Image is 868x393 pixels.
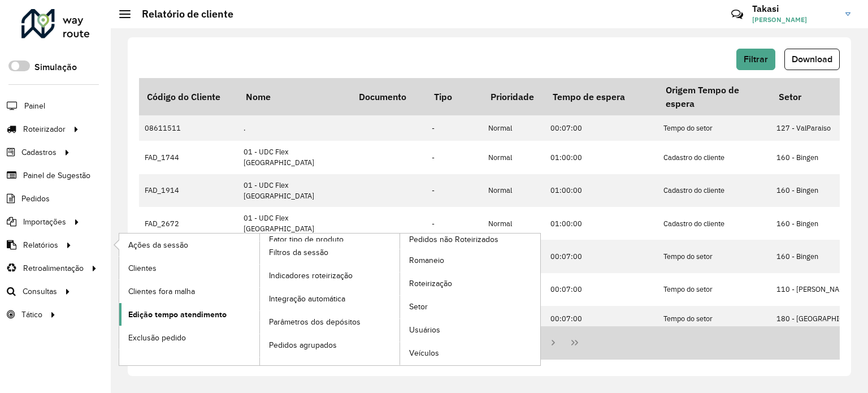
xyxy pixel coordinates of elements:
td: 08611511 [139,115,238,141]
span: Exclusão pedido [128,332,186,344]
button: Next Page [542,332,564,353]
td: - [426,207,483,240]
span: Fator tipo de produto [269,234,344,245]
span: Retroalimentação [23,262,84,274]
td: 01:00:00 [545,207,658,240]
a: Contato Rápido [725,2,749,27]
th: Origem Tempo de espera [658,78,771,115]
a: Clientes [119,257,259,279]
th: Tipo [426,78,483,115]
td: Tempo do setor [658,273,771,306]
td: . [238,115,351,141]
a: Fator tipo de produto [119,234,400,365]
td: 01 - UDC Flex [GEOGRAPHIC_DATA] [238,207,351,240]
th: Prioridade [483,78,545,115]
td: 00:07:00 [545,240,658,273]
a: Filtros da sessão [260,241,400,264]
td: FAD_1914 [139,174,238,207]
a: Roteirização [400,273,540,295]
td: Tempo do setor [658,306,771,331]
td: 00:07:00 [545,115,658,141]
span: Download [792,54,832,64]
a: Integração automática [260,288,400,310]
span: Filtros da sessão [269,247,328,258]
td: Cadastro do cliente [658,207,771,240]
a: Veículos [400,342,540,365]
span: Clientes fora malha [128,286,195,297]
td: Tempo do setor [658,115,771,141]
a: Indicadores roteirização [260,265,400,287]
a: Parâmetros dos depósitos [260,311,400,334]
h3: Takasi [752,3,837,14]
span: Edição tempo atendimento [128,309,227,321]
button: Last Page [564,332,585,353]
td: 01:00:00 [545,141,658,174]
span: Painel de Sugestão [23,170,90,182]
a: Setor [400,296,540,318]
td: Normal [483,174,545,207]
td: 01 - UDC Flex [GEOGRAPHIC_DATA] [238,141,351,174]
td: - [426,141,483,174]
td: 00:07:00 [545,273,658,306]
span: Clientes [128,262,157,274]
span: Tático [21,309,42,321]
span: Filtrar [744,54,768,64]
td: 01:00:00 [545,174,658,207]
h2: Relatório de cliente [131,8,233,20]
button: Filtrar [736,49,775,70]
th: Código do Cliente [139,78,238,115]
td: - [426,115,483,141]
span: Usuários [409,324,440,336]
td: Normal [483,115,545,141]
a: Edição tempo atendimento [119,303,259,326]
span: Roteirizador [23,123,66,135]
span: Relatórios [23,239,58,251]
label: Simulação [34,61,77,74]
th: Nome [238,78,351,115]
a: Exclusão pedido [119,326,259,349]
span: Ações da sessão [128,239,188,251]
a: Usuários [400,319,540,342]
td: - [426,174,483,207]
td: Normal [483,207,545,240]
td: Normal [483,141,545,174]
a: Pedidos agrupados [260,334,400,357]
a: Ações da sessão [119,234,259,256]
span: Roteirização [409,278,452,290]
span: Parâmetros dos depósitos [269,316,361,328]
td: FAD_1744 [139,141,238,174]
a: Romaneio [400,249,540,272]
span: Cadastros [21,146,57,158]
span: Indicadores roteirização [269,270,353,282]
span: Setor [409,301,428,313]
th: Documento [351,78,426,115]
span: Pedidos não Roteirizados [409,234,498,245]
span: Veículos [409,347,439,359]
th: Tempo de espera [545,78,658,115]
td: 01 - UDC Flex [GEOGRAPHIC_DATA] [238,174,351,207]
td: 00:07:00 [545,306,658,331]
td: Cadastro do cliente [658,141,771,174]
span: [PERSON_NAME] [752,15,837,25]
a: Pedidos não Roteirizados [260,234,541,365]
span: Integração automática [269,293,345,305]
span: Consultas [23,286,57,297]
span: Importações [23,216,66,228]
span: Pedidos [21,193,50,205]
a: Clientes fora malha [119,280,259,303]
td: Cadastro do cliente [658,174,771,207]
span: Romaneio [409,254,444,266]
span: Painel [24,100,45,112]
td: FAD_2672 [139,207,238,240]
span: Pedidos agrupados [269,339,337,351]
button: Download [784,49,840,70]
td: Tempo do setor [658,240,771,273]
